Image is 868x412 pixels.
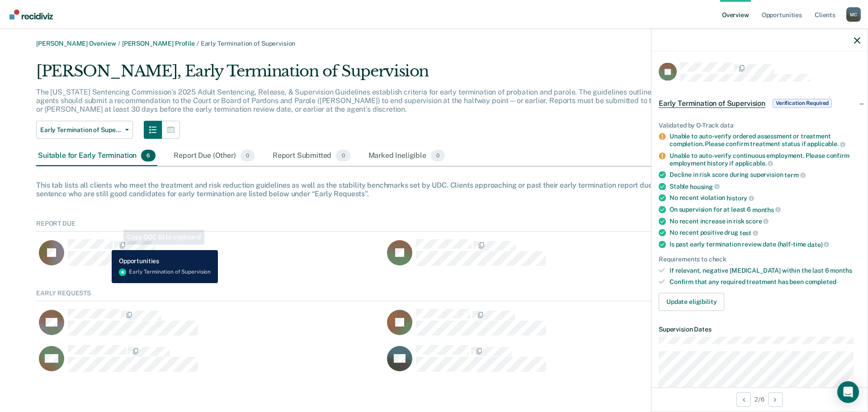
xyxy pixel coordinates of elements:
div: 2 / 6 [651,387,868,411]
div: Early Termination of SupervisionVerification Required [651,89,868,118]
span: / [116,40,122,47]
a: [PERSON_NAME] Profile [122,40,195,47]
div: CaseloadOpportunityCell-259440 [384,239,732,275]
div: No recent violation [670,194,860,202]
div: CaseloadOpportunityCell-206568 [384,308,732,345]
div: No recent increase in risk [670,217,860,225]
div: Report Due [36,220,832,232]
p: The [US_STATE] Sentencing Commission’s 2025 Adult Sentencing, Release, & Supervision Guidelines e... [36,88,679,114]
span: score [745,218,769,225]
div: On supervision for at least 6 [670,205,860,213]
div: [PERSON_NAME], Early Termination of Supervision [36,62,687,88]
span: months [830,267,852,274]
span: test [740,229,758,236]
span: months [752,206,781,213]
div: CaseloadOpportunityCell-238842 [36,345,384,381]
div: Unable to auto-verify ordered assessment or treatment completion. Please confirm treatment status... [670,133,860,148]
div: Validated by O-Track data [659,121,860,129]
div: This tab lists all clients who meet the treatment and risk reduction guidelines as well as the st... [36,181,832,198]
div: If relevant, negative [MEDICAL_DATA] within the last 6 [670,267,860,275]
div: Marked Ineligible [367,146,447,166]
div: Requirements to check [659,256,860,263]
div: Report Submitted [271,146,352,166]
div: Is past early termination review date (half-time [670,240,860,248]
span: 0 [336,150,350,161]
button: Profile dropdown button [846,7,861,22]
div: Stable [670,182,860,190]
span: Early Termination of Supervision [40,126,122,134]
span: completed [805,278,836,285]
span: Early Termination of Supervision [659,99,765,108]
dt: Supervision Dates [659,325,860,333]
div: Report Due (Other) [172,146,256,166]
div: CaseloadOpportunityCell-257194 [36,239,384,275]
div: Open Intercom Messenger [837,381,859,403]
span: 0 [431,150,445,161]
span: 6 [141,150,156,161]
button: Previous Opportunity [736,392,751,407]
span: Verification Required [773,99,832,108]
div: CaseloadOpportunityCell-248818 [384,345,732,381]
div: Suitable for Early Termination [36,146,157,166]
img: Recidiviz [9,9,53,19]
span: Early Termination of Supervision [201,40,296,47]
div: CaseloadOpportunityCell-160973 [36,308,384,345]
div: Unable to auto-verify continuous employment. Please confirm employment history if applicable. [670,152,860,167]
div: No recent positive drug [670,229,860,237]
span: term [784,171,805,178]
div: Decline in risk score during supervision [670,171,860,179]
button: Update eligibility [659,293,724,311]
div: M C [846,7,861,22]
div: Confirm that any required treatment has been [670,278,860,285]
div: Early Requests [36,289,832,301]
span: history [726,194,754,202]
span: housing [690,183,720,190]
span: date) [807,241,829,248]
span: 0 [241,150,255,161]
span: / [195,40,201,47]
a: [PERSON_NAME] Overview [36,40,116,47]
button: Next Opportunity [768,392,783,407]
